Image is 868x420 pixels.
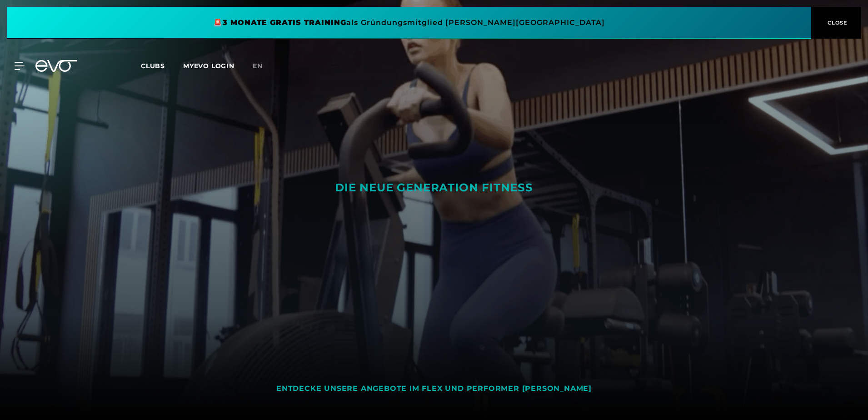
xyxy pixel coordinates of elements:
button: CLOSE [811,7,861,39]
span: CLOSE [825,19,848,27]
a: MYEVO LOGIN [183,62,234,70]
a: Clubs [141,61,183,70]
span: en [253,62,263,70]
div: ENTDECKE UNSERE ANGEBOTE IM FLEX UND PERFORMER [PERSON_NAME] [276,384,592,394]
a: en [253,61,274,71]
span: Clubs [141,62,165,70]
div: DIE NEUE GENERATION FITNESS [313,180,555,195]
